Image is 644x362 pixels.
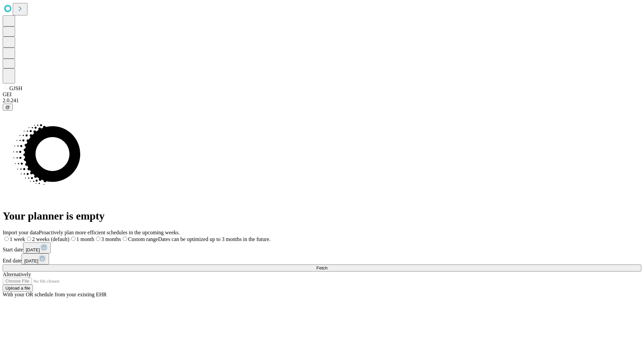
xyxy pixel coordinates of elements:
span: Custom range [128,236,158,242]
button: [DATE] [21,253,49,264]
span: 1 month [76,236,94,242]
span: Proactively plan more efficient schedules in the upcoming weeks. [39,230,180,235]
span: Import your data [3,230,39,235]
div: 2.0.241 [3,98,641,104]
span: 2 weeks (default) [32,236,69,242]
span: [DATE] [24,258,38,263]
button: @ [3,104,13,111]
button: [DATE] [23,242,51,253]
input: 1 month [71,237,75,241]
input: Custom rangeDates can be optimized up to 3 months in the future. [123,237,127,241]
h1: Your planner is empty [3,210,641,222]
span: GJSH [9,85,22,91]
div: End date [3,253,641,264]
div: GEI [3,92,641,98]
span: 1 week [10,236,25,242]
span: Dates can be optimized up to 3 months in the future. [158,236,270,242]
input: 1 week [4,237,9,241]
span: Alternatively [3,271,31,277]
input: 3 months [96,237,100,241]
div: Start date [3,242,641,253]
span: [DATE] [26,247,40,252]
span: With your OR schedule from your existing EHR [3,292,107,297]
button: Upload a file [3,285,33,292]
span: 3 months [101,236,121,242]
span: Fetch [316,265,327,270]
input: 2 weeks (default) [27,237,31,241]
span: @ [5,105,10,110]
button: Fetch [3,264,641,271]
